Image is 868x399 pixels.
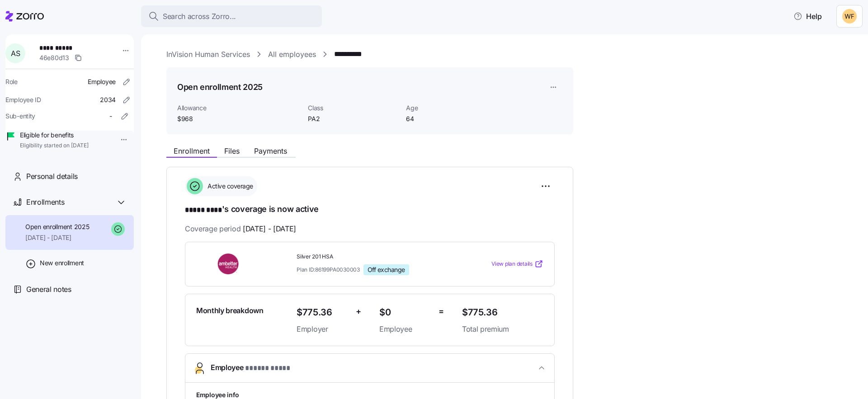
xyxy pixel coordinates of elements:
[141,5,322,27] button: Search across Zorro...
[5,112,35,121] span: Sub-entity
[205,182,253,191] span: Active coverage
[26,171,78,182] span: Personal details
[297,253,455,261] span: Silver 201 HSA
[842,9,857,23] img: 8adafdde462ffddea829e1adcd6b1844
[196,253,261,274] img: Ambetter
[26,197,64,208] span: Enrollments
[786,7,829,25] button: Help
[297,266,360,273] span: Plan ID: 86199PA0030003
[243,223,296,235] span: [DATE] - [DATE]
[166,49,250,60] a: InVision Human Services
[308,114,399,123] span: PA2
[196,305,264,316] span: Monthly breakdown
[185,223,296,235] span: Coverage period
[439,305,444,318] span: =
[185,203,555,216] h1: 's coverage is now active
[26,284,71,295] span: General notes
[5,95,41,104] span: Employee ID
[379,305,431,320] span: $0
[224,147,240,155] span: Files
[20,142,89,150] span: Eligibility started on [DATE]
[39,53,69,62] span: 46e80d13
[793,11,822,22] span: Help
[177,114,301,123] span: $968
[40,258,84,268] span: New enrollment
[5,77,18,86] span: Role
[20,131,89,140] span: Eligible for benefits
[174,147,210,155] span: Enrollment
[406,114,497,123] span: 64
[368,266,405,274] span: Off exchange
[462,305,543,320] span: $775.36
[406,103,497,113] span: Age
[297,324,349,335] span: Employer
[308,103,399,113] span: Class
[100,95,116,104] span: 2034
[177,103,301,113] span: Allowance
[268,49,316,60] a: All employees
[491,260,533,268] span: View plan details
[88,77,116,86] span: Employee
[109,112,112,121] span: -
[11,50,20,57] span: A S
[211,362,290,374] span: Employee
[356,305,361,318] span: +
[379,324,431,335] span: Employee
[25,222,89,231] span: Open enrollment 2025
[25,233,89,242] span: [DATE] - [DATE]
[297,305,349,320] span: $775.36
[254,147,287,155] span: Payments
[177,81,263,93] h1: Open enrollment 2025
[462,324,543,335] span: Total premium
[163,11,236,22] span: Search across Zorro...
[491,259,543,268] a: View plan details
